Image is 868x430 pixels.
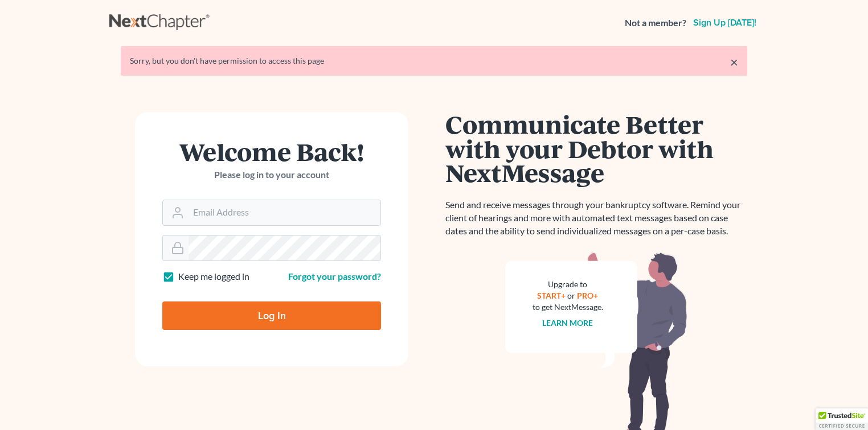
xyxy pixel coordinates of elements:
[445,112,747,185] h1: Communicate Better with your Debtor with NextMessage
[538,291,566,300] a: START+
[578,291,599,300] a: PRO+
[533,301,603,313] div: to get NextMessage.
[178,270,249,283] label: Keep me logged in
[691,18,759,27] a: Sign up [DATE]!
[568,291,576,300] span: or
[162,168,381,181] p: Please log in to your account
[816,408,868,430] div: TrustedSite Certified
[543,318,593,328] a: Learn more
[130,55,738,67] div: Sorry, but you don't have permission to access this page
[533,279,603,290] div: Upgrade to
[730,55,738,69] a: ×
[625,16,686,30] strong: Not a member?
[162,139,381,164] h1: Welcome Back!
[162,301,381,330] input: Log In
[189,200,380,225] input: Email Address
[445,199,747,238] p: Send and receive messages through your bankruptcy software. Remind your client of hearings and mo...
[288,271,381,282] a: Forgot your password?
